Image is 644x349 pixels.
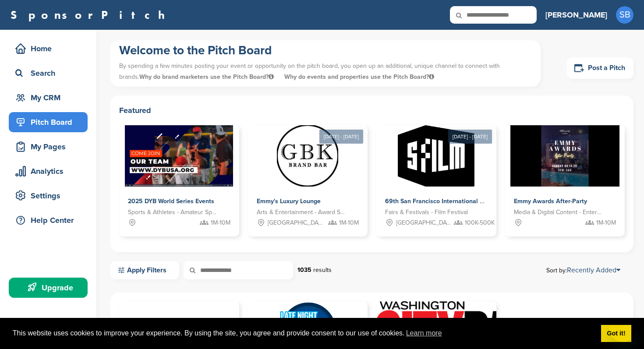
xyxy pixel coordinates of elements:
[13,163,88,179] div: Analytics
[505,125,625,236] a: Sponsorpitch & Emmy Awards After-Party Media & Digital Content - Entertainment 1M-10M
[13,188,88,204] div: Settings
[601,325,631,342] a: dismiss cookie message
[128,208,217,217] span: Sports & Athletes - Amateur Sports Leagues
[510,125,619,187] img: Sponsorpitch &
[13,280,88,296] div: Upgrade
[398,125,474,187] img: Sponsorpitch &
[465,218,495,228] span: 100K-500K
[13,139,88,155] div: My Pages
[125,125,233,187] img: Sponsorpitch &
[567,57,633,79] a: Post a Pitch
[405,327,443,340] a: learn more about cookies
[567,266,620,275] a: Recently Added
[9,39,88,59] a: Home
[257,197,321,205] span: Emmy's Luxury Lounge
[13,41,88,56] div: Home
[609,314,637,342] iframe: Button to launch messaging window
[385,208,468,217] span: Fairs & Festivals - Film Festival
[211,218,230,228] span: 1M-10M
[9,210,88,230] a: Help Center
[284,73,434,81] span: Why do events and properties use the Pitch Board?
[616,6,633,24] span: SB
[257,208,346,217] span: Arts & Entertainment - Award Show
[119,42,532,58] h1: Welcome to the Pitch Board
[9,278,88,298] a: Upgrade
[9,88,88,108] a: My CRM
[13,90,88,106] div: My CRM
[313,266,332,274] span: results
[339,218,359,228] span: 1M-10M
[546,267,620,274] span: Sort by:
[13,212,88,228] div: Help Center
[110,261,179,279] a: Apply Filters
[13,65,88,81] div: Search
[128,197,214,205] span: 2025 DYB World Series Events
[319,130,363,144] div: [DATE] - [DATE]
[119,125,239,236] a: Sponsorpitch & 2025 DYB World Series Events Sports & Athletes - Amateur Sports Leagues 1M-10M
[13,114,88,130] div: Pitch Board
[139,73,276,81] span: Why do brand marketers use the Pitch Board?
[448,130,492,144] div: [DATE] - [DATE]
[119,58,532,85] p: By spending a few minutes posting your event or opportunity on the pitch board, you open up an ad...
[297,266,311,274] strong: 1035
[248,111,368,236] a: [DATE] - [DATE] Sponsorpitch & Emmy's Luxury Lounge Arts & Entertainment - Award Show [GEOGRAPHIC...
[9,161,88,181] a: Analytics
[119,104,625,116] h2: Featured
[596,218,616,228] span: 1M-10M
[514,197,587,205] span: Emmy Awards After-Party
[396,218,452,228] span: [GEOGRAPHIC_DATA], [GEOGRAPHIC_DATA]
[545,5,607,25] a: [PERSON_NAME]
[376,111,496,236] a: [DATE] - [DATE] Sponsorpitch & 69th San Francisco International Film Festival Fairs & Festivals -...
[385,197,516,205] span: 69th San Francisco International Film Festival
[9,137,88,157] a: My Pages
[545,9,607,21] h3: [PERSON_NAME]
[11,9,170,21] a: SponsorPitch
[9,63,88,83] a: Search
[514,208,603,217] span: Media & Digital Content - Entertainment
[277,125,338,187] img: Sponsorpitch &
[13,327,594,340] span: This website uses cookies to improve your experience. By using the site, you agree and provide co...
[268,218,323,228] span: [GEOGRAPHIC_DATA], [GEOGRAPHIC_DATA]
[9,112,88,132] a: Pitch Board
[9,186,88,206] a: Settings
